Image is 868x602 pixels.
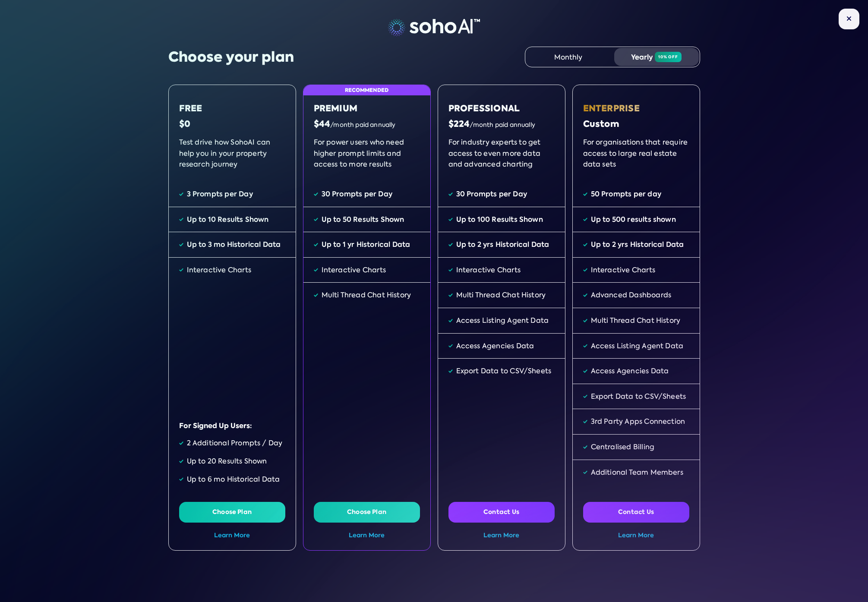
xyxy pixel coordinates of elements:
[179,189,183,200] img: Tick Icon
[448,239,453,250] img: Tick Icon
[583,340,587,352] img: Tick Icon
[314,137,420,171] div: For power users who need higher prompt limits and access to more results
[583,531,689,540] a: Learn More
[583,416,587,427] img: Tick Icon
[322,189,392,200] div: 30 Prompts per Day
[583,391,587,402] img: Tick Icon
[591,441,655,453] div: Centralised Billing
[322,214,404,225] div: Up to 50 Results Shown
[179,265,183,276] img: Tick Icon
[456,239,549,250] div: Up to 2 yrs Historical Data
[448,214,453,225] img: Tick Icon
[179,474,183,485] img: Tick Icon
[448,102,555,114] div: Professional
[583,441,587,453] img: Tick Icon
[591,391,686,402] div: Export Data to CSV/Sheets
[614,48,699,66] div: Yearly
[470,121,535,129] span: /month paid annually
[168,47,294,67] div: Choose your plan
[314,239,318,250] img: Tick Icon
[448,118,555,130] div: $224
[583,118,689,130] div: Custom
[187,239,281,250] div: Up to 3 mo Historical Data
[314,118,420,130] div: $44
[179,137,285,171] div: Test drive how SohoAI can help you in your property research journey
[448,189,453,200] img: Tick Icon
[456,340,534,352] div: Access Agencies Data
[314,290,318,301] img: Tick Icon
[583,366,587,377] img: Tick Icon
[314,502,420,523] button: Choose Plan
[456,290,546,301] div: Multi Thread Chat History
[456,214,543,225] div: Up to 100 Results Shown
[591,290,672,301] div: Advanced Dashboards
[179,502,285,523] button: Choose Plan
[322,290,411,301] div: Multi Thread Chat History
[583,290,587,301] img: Tick Icon
[187,265,251,276] div: Interactive Charts
[456,366,552,377] div: Export Data to CSV/Sheets
[456,189,527,200] div: 30 Prompts per Day
[583,189,587,200] img: Tick Icon
[322,265,386,276] div: Interactive Charts
[330,121,395,129] span: /month paid annually
[583,467,587,478] img: Tick Icon
[583,265,587,276] img: Tick Icon
[187,456,267,467] div: Up to 20 Results Shown
[591,214,676,225] div: Up to 500 results shown
[456,265,521,276] div: Interactive Charts
[322,239,410,250] div: Up to 1 yr Historical Data
[388,19,480,36] img: SohoAI
[314,189,318,200] img: Tick Icon
[591,366,669,377] div: Access Agencies Data
[448,315,453,326] img: Tick Icon
[179,421,285,431] div: For Signed Up Users:
[583,102,689,114] div: Enterprise
[448,366,453,377] img: Tick Icon
[591,265,655,276] div: Interactive Charts
[583,315,587,326] img: Tick Icon
[591,189,661,200] div: 50 Prompts per day
[179,102,285,114] div: Free
[179,118,285,130] div: $0
[583,239,587,250] img: Tick Icon
[187,214,269,225] div: Up to 10 Results Shown
[583,214,587,225] img: Tick Icon
[448,137,555,171] div: For industry experts to get access to even more data and advanced charting
[591,239,684,250] div: Up to 2 yrs Historical Data
[187,474,280,485] div: Up to 6 mo Historical Data
[314,102,420,114] div: Premium
[179,456,183,467] img: Tick Icon
[314,531,420,540] a: Learn More
[448,265,453,276] img: Tick Icon
[846,16,852,21] img: Close
[187,438,283,449] div: 2 Additional Prompts / Day
[448,531,555,540] a: Learn More
[583,137,689,171] div: For organisations that require access to large real estate data sets
[591,416,685,427] div: 3rd Party Apps Connection
[448,502,555,523] button: Contact Us
[179,438,183,449] img: Tick Icon
[314,214,318,225] img: Tick Icon
[179,531,285,540] a: Learn More
[448,290,453,301] img: Tick Icon
[583,502,689,523] button: Contact Us
[655,52,682,62] span: 10% off
[303,85,430,95] div: Recommended
[456,315,549,326] div: Access Listing Agent Data
[448,340,453,352] img: Tick Icon
[526,48,611,66] div: Monthly
[591,467,683,478] div: Additional Team Members
[591,340,684,352] div: Access Listing Agent Data
[314,265,318,276] img: Tick Icon
[187,189,253,200] div: 3 Prompts per Day
[179,214,183,225] img: Tick Icon
[591,315,681,326] div: Multi Thread Chat History
[179,239,183,250] img: Tick Icon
